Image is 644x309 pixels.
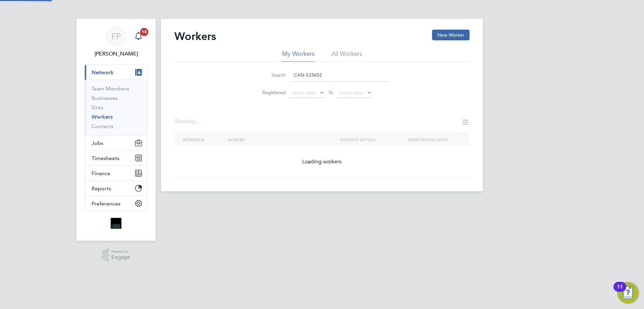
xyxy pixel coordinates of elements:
a: Businesses [92,95,118,101]
div: 11 [617,287,623,296]
span: To [326,88,335,97]
button: Timesheets [85,151,147,165]
a: Contacts [92,123,113,129]
div: Showing [174,118,201,125]
a: Powered byEngage [102,249,130,262]
button: Preferences [85,196,147,211]
li: My Workers [282,50,315,62]
a: Sites [92,104,103,111]
a: Workers [92,114,113,120]
button: Network [85,65,147,80]
button: Finance [85,166,147,181]
span: Faye Plunger [85,50,148,58]
button: Open Resource Center, 11 new notifications [617,282,639,304]
span: Network [92,69,114,76]
span: Timesheets [92,155,119,161]
label: Registered [256,89,286,95]
span: Preferences [92,200,120,207]
li: All Workers [331,50,362,62]
span: 15 [140,28,148,36]
span: Finance [92,170,110,177]
a: 15 [132,26,145,47]
label: Search [256,72,286,78]
button: Jobs [85,136,147,150]
a: Go to home page [85,218,148,229]
nav: Main navigation [76,19,156,241]
span: Engage [111,255,130,260]
a: Team Members [92,85,129,92]
button: New Worker [432,30,470,40]
span: Jobs [92,140,103,146]
span: Powered by [111,249,130,255]
img: bromak-logo-retina.png [111,218,121,229]
div: Network [85,80,147,135]
span: ... [195,118,199,125]
a: FP[PERSON_NAME] [85,26,148,58]
span: FP [111,32,121,41]
h2: Workers [174,30,216,43]
input: Name, email or phone number [290,69,388,82]
span: Select date [291,90,316,96]
button: Reports [85,181,147,196]
span: Reports [92,185,111,192]
span: Select date [339,90,363,96]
